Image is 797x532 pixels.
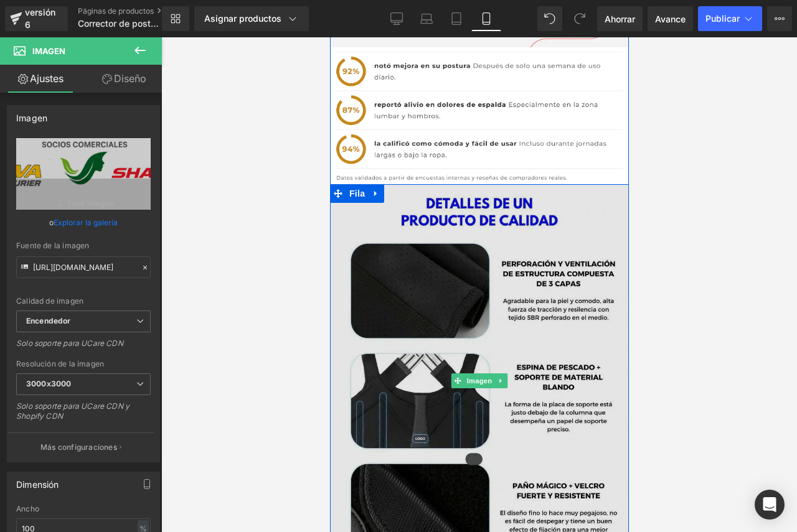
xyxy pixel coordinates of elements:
[19,151,35,161] font: Fila
[655,14,686,24] font: Avance
[755,490,785,520] div: Abrir Intercom Messenger
[26,316,70,325] font: Encendedor
[605,14,635,24] font: Ahorrar
[164,336,177,351] a: Expandir / Contraer
[705,13,740,24] font: Publicar
[137,339,163,347] font: Imagen
[78,6,182,16] a: Páginas de productos
[16,401,130,421] font: Solo soporte para UCare CDN y Shopify CDN
[78,6,154,16] font: Páginas de productos
[26,379,71,388] font: 3000x3000
[382,6,412,31] a: De oficina
[78,18,164,29] font: Corrector de postura
[49,218,54,227] font: o
[16,256,151,278] input: Enlace
[7,432,154,462] button: Más configuraciones
[204,13,281,24] font: Asignar productos
[16,113,47,123] font: Imagen
[25,7,55,30] font: versión 6
[40,442,117,452] font: Más configuraciones
[648,6,693,31] a: Avance
[54,218,118,227] font: Explorar la galería
[767,6,792,31] button: Más
[30,72,64,85] font: Ajustes
[16,338,123,348] font: Solo soporte para UCare CDN
[16,479,59,490] font: Dimensión
[114,72,146,85] font: Diseño
[5,6,68,31] a: versión 6
[32,46,65,56] font: Imagen
[83,65,164,93] a: Diseño
[471,6,501,31] a: Móvil
[16,241,89,250] font: Fuente de la imagen
[16,504,39,513] font: Ancho
[567,6,592,31] button: Rehacer
[38,147,54,166] a: Expandir / Contraer
[16,296,83,306] font: Calidad de imagen
[537,6,562,31] button: Deshacer
[162,6,189,31] a: Nueva Biblioteca
[441,6,471,31] a: Tableta
[698,6,762,31] button: Publicar
[412,6,441,31] a: Computadora portátil
[16,359,104,368] font: Resolución de la imagen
